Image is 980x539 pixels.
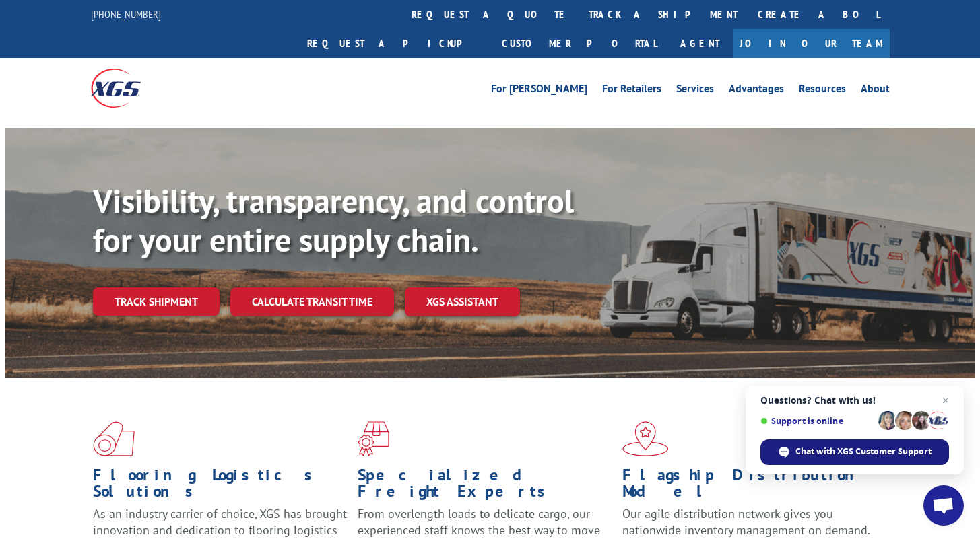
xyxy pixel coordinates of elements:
[492,29,667,58] a: Customer Portal
[622,506,870,538] span: Our agile distribution network gives you nationwide inventory management on demand.
[861,83,890,98] a: About
[676,83,714,98] a: Services
[729,83,784,98] a: Advantages
[358,421,389,456] img: xgs-icon-focused-on-flooring-red
[760,439,949,465] div: Chat with XGS Customer Support
[799,83,846,98] a: Resources
[230,287,394,316] a: Calculate transit time
[760,395,949,406] span: Questions? Chat with us!
[91,7,161,21] a: [PHONE_NUMBER]
[667,29,733,58] a: Agent
[760,416,874,426] span: Support is online
[795,445,932,458] span: Chat with XGS Customer Support
[93,287,220,316] a: Track shipment
[938,392,954,408] span: Close chat
[923,485,964,526] div: Open chat
[491,83,587,98] a: For [PERSON_NAME]
[358,467,612,506] h1: Specialized Freight Experts
[93,180,574,260] b: Visibility, transparency, and control for your entire supply chain.
[93,467,348,506] h1: Flooring Logistics Solutions
[602,83,661,98] a: For Retailers
[733,29,890,58] a: Join Our Team
[297,29,492,58] a: Request a pickup
[405,287,520,316] a: XGS ASSISTANT
[622,467,877,506] h1: Flagship Distribution Model
[622,421,669,456] img: xgs-icon-flagship-distribution-model-red
[93,421,135,456] img: xgs-icon-total-supply-chain-intelligence-red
